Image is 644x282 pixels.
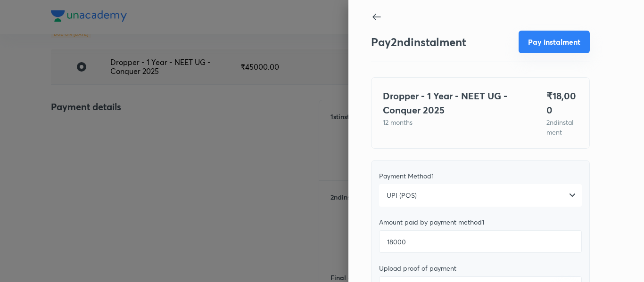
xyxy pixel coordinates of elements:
[383,89,524,117] h4: Dropper - 1 Year - NEET UG - Conquer 2025
[379,230,582,253] input: Add amount
[546,89,578,117] h4: ₹ 18,000
[519,31,590,53] button: Pay instalment
[371,35,466,49] h3: Pay 2 nd instalment
[546,117,578,137] p: 2 nd instalment
[379,264,582,273] div: Upload proof of payment
[387,191,417,200] span: UPI (POS)
[379,172,582,180] div: Payment Method 1
[383,117,524,127] p: 12 months
[379,218,582,226] div: Amount paid by payment method 1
